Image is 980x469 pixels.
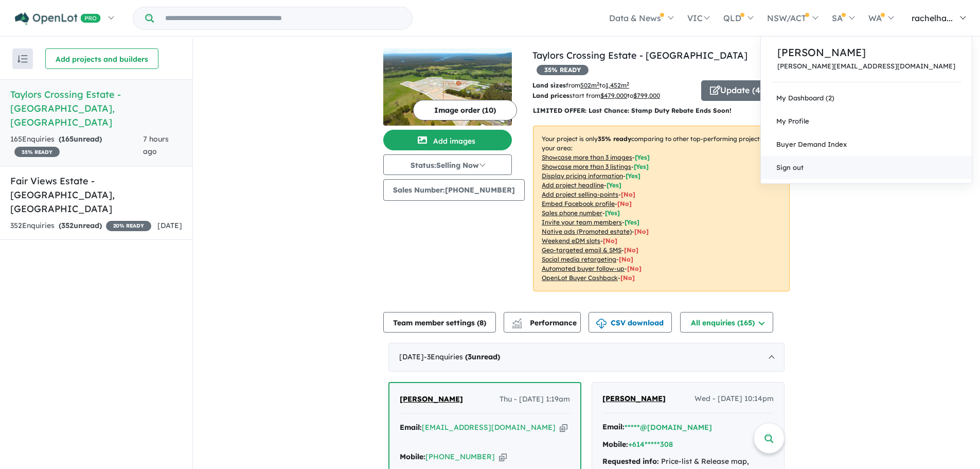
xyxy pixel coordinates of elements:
span: [ Yes ] [605,209,620,217]
strong: Mobile: [602,440,628,449]
span: [ No ] [617,200,632,207]
u: 1,452 m [605,81,629,89]
button: Image order (10) [413,100,517,120]
a: [EMAIL_ADDRESS][DOMAIN_NAME] [422,423,556,432]
u: $ 799,000 [633,92,660,99]
b: Land prices [532,92,569,99]
u: Weekend eDM slots [542,237,600,245]
span: Wed - [DATE] 10:14pm [694,393,774,405]
a: [PERSON_NAME] [777,45,955,60]
u: Automated buyer follow-up [542,265,625,272]
b: 35 % ready [598,135,631,143]
h5: Fair Views Estate - [GEOGRAPHIC_DATA] , [GEOGRAPHIC_DATA] [10,174,182,216]
div: [DATE] [388,343,785,372]
span: 3 [468,352,472,361]
u: Embed Facebook profile [542,200,615,207]
span: [ Yes ] [607,181,621,189]
div: 352 Enquir ies [10,220,151,232]
img: download icon [596,319,607,329]
span: Thu - [DATE] 1:19am [500,393,570,406]
span: to [627,92,660,99]
span: [No] [624,246,638,254]
span: 35 % READY [537,65,589,75]
u: $ 479,000 [600,92,627,99]
button: Sales Number:[PHONE_NUMBER] [383,179,525,201]
input: Try estate name, suburb, builder or developer [156,7,410,29]
img: bar-chart.svg [512,322,522,328]
a: Buyer Demand Index [761,133,972,156]
span: [ Yes ] [625,218,639,226]
img: line-chart.svg [512,318,522,324]
span: 35 % READY [14,147,60,157]
span: My Profile [776,117,809,125]
button: Status:Selling Now [383,154,512,175]
span: to [599,81,629,89]
strong: Email: [400,423,422,432]
img: sort.svg [17,55,28,63]
button: Add images [383,130,512,150]
u: OpenLot Buyer Cashback [542,274,618,282]
span: [No] [619,255,633,263]
img: Taylors Crossing Estate - Cambewarra [383,48,512,126]
strong: Requested info: [602,457,659,466]
sup: 2 [627,81,629,86]
span: 8 [479,318,484,327]
span: 7 hours ago [143,134,169,156]
div: 165 Enquir ies [10,133,143,158]
span: [DATE] [157,221,182,230]
button: Update (4) [701,80,772,101]
a: My Profile [761,110,972,133]
strong: Mobile: [400,452,425,461]
button: All enquiries (165) [680,312,773,333]
span: rachelha... [912,13,953,23]
button: Copy [499,451,507,462]
u: Add project selling-points [542,190,618,198]
p: start from [532,91,693,101]
span: [PERSON_NAME] [400,394,463,404]
span: 20 % READY [106,221,151,231]
span: Performance [513,318,577,327]
p: Your project is only comparing to other top-performing projects in your area: - - - - - - - - - -... [533,126,790,291]
span: [No] [634,228,649,235]
span: [No] [627,265,642,272]
button: Team member settings (8) [383,312,496,333]
u: Display pricing information [542,172,623,180]
span: [No] [620,274,635,282]
a: [PERSON_NAME] [602,393,666,405]
button: CSV download [589,312,672,333]
u: Sales phone number [542,209,602,217]
u: Showcase more than 3 listings [542,163,631,170]
sup: 2 [597,81,599,86]
a: My Dashboard (2) [761,86,972,110]
img: Openlot PRO Logo White [15,12,101,25]
span: [PERSON_NAME] [602,394,666,403]
strong: Email: [602,422,625,431]
span: [ No ] [621,190,635,198]
u: Add project headline [542,181,604,189]
span: 165 [61,134,74,144]
u: Native ads (Promoted estate) [542,228,632,235]
u: Showcase more than 3 images [542,153,632,161]
span: [ Yes ] [626,172,640,180]
button: Add projects and builders [45,48,158,69]
button: Performance [504,312,581,333]
strong: ( unread) [59,221,102,230]
span: [No] [603,237,617,245]
p: from [532,80,693,91]
span: [ Yes ] [635,153,650,161]
a: [PERSON_NAME] [400,393,463,406]
b: Land sizes [532,81,566,89]
span: [ Yes ] [634,163,649,170]
u: Social media retargeting [542,255,616,263]
h5: Taylors Crossing Estate - [GEOGRAPHIC_DATA] , [GEOGRAPHIC_DATA] [10,88,182,129]
a: [PERSON_NAME][EMAIL_ADDRESS][DOMAIN_NAME] [777,62,955,70]
a: [PHONE_NUMBER] [425,452,495,461]
a: Taylors Crossing Estate - [GEOGRAPHIC_DATA] [532,49,747,61]
u: Geo-targeted email & SMS [542,246,621,254]
u: Invite your team members [542,218,622,226]
button: Copy [560,422,567,433]
strong: ( unread) [465,352,500,361]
